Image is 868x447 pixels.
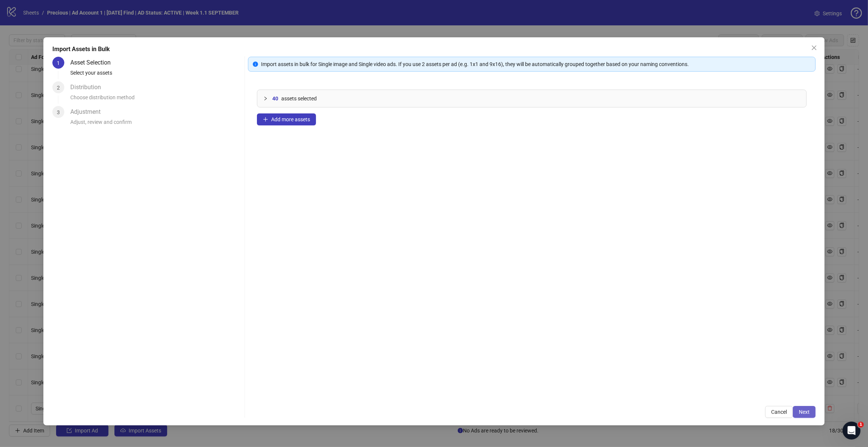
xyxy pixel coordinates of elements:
[261,60,811,68] div: Import assets in bulk for Single image and Single video ads. If you use 2 assets per ad (e.g. 1x1...
[70,93,242,106] div: Choose distribution method
[271,116,310,122] span: Add more assets
[257,113,316,125] button: Add more assets
[793,406,816,418] button: Next
[771,409,787,415] span: Cancel
[263,96,268,101] span: collapsed
[765,406,793,418] button: Cancel
[799,409,810,415] span: Next
[70,57,117,69] div: Asset Selection
[70,81,107,93] div: Distribution
[808,42,820,54] button: Close
[57,85,60,91] span: 2
[57,60,60,66] span: 1
[257,90,806,107] div: 40assets selected
[70,106,107,118] div: Adjustment
[70,118,242,131] div: Adjust, review and confirm
[253,62,258,67] span: info-circle
[272,94,278,103] span: 40
[57,109,60,115] span: 3
[52,45,816,54] div: Import Assets in Bulk
[811,45,817,51] span: close
[858,422,864,428] span: 1
[843,422,861,440] iframe: Intercom live chat
[281,94,317,103] span: assets selected
[263,117,268,122] span: plus
[70,69,242,81] div: Select your assets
